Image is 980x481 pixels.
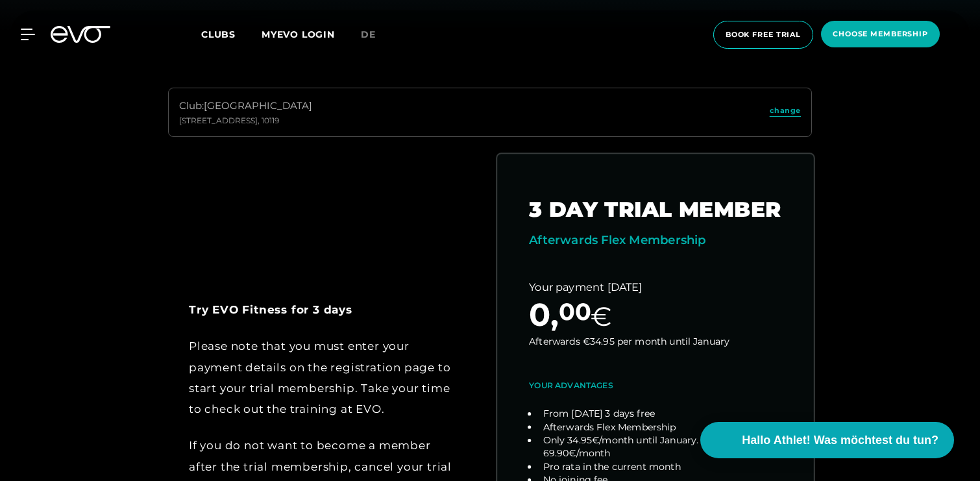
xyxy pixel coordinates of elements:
div: Please note that you must enter your payment details on the registration page to start your trial... [189,336,460,419]
span: book free trial [726,29,801,40]
div: [STREET_ADDRESS] , 10119 [179,116,312,126]
a: Clubs [201,28,262,40]
a: choose membership [817,21,944,49]
a: book free trial [709,21,817,49]
strong: Try EVO Fitness for 3 days [189,303,352,316]
button: Hallo Athlet! Was möchtest du tun? [700,422,954,458]
span: de [361,29,376,40]
a: MYEVO LOGIN [262,29,335,40]
a: de [361,27,391,42]
div: Club : [GEOGRAPHIC_DATA] [179,99,312,114]
a: change [770,105,801,120]
span: Clubs [201,29,236,40]
span: change [770,105,801,116]
span: Hallo Athlet! Was möchtest du tun? [742,432,938,449]
span: choose membership [833,29,928,40]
